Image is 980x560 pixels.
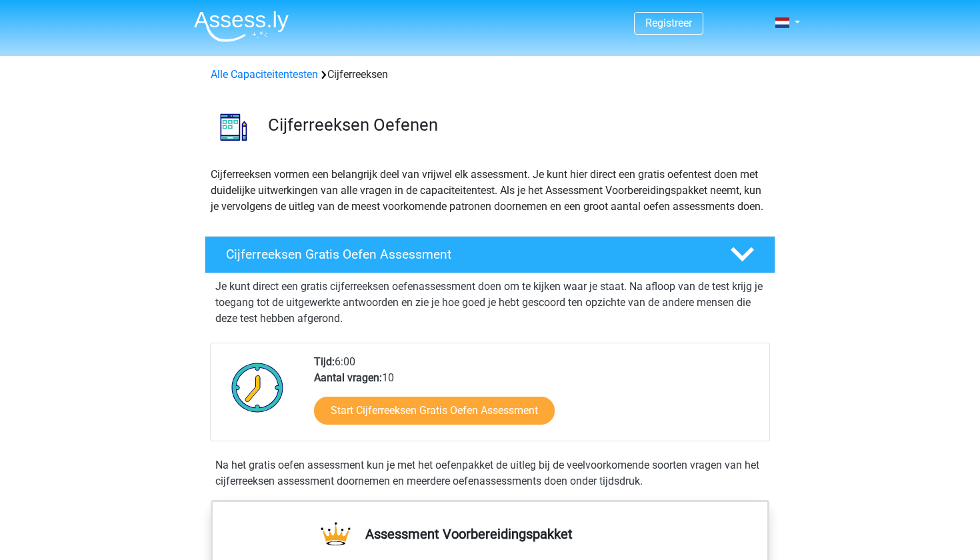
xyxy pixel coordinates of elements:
b: Tijd: [314,355,335,368]
p: Je kunt direct een gratis cijferreeksen oefenassessment doen om te kijken waar je staat. Na afloo... [215,279,765,327]
a: Registreer [645,17,692,29]
div: Na het gratis oefen assessment kun je met het oefenpakket de uitleg bij de veelvoorkomende soorte... [210,457,770,489]
div: Cijferreeksen [205,67,775,83]
h3: Cijferreeksen Oefenen [268,115,765,135]
h4: Cijferreeksen Gratis Oefen Assessment [226,247,709,262]
a: Start Cijferreeksen Gratis Oefen Assessment [314,397,555,425]
b: Aantal vragen: [314,371,382,384]
a: Cijferreeksen Gratis Oefen Assessment [199,236,781,273]
img: Klok [224,354,291,421]
a: Alle Capaciteitentesten [211,68,318,81]
img: Assessly [194,11,289,42]
div: 6:00 10 [304,354,769,441]
p: Cijferreeksen vormen een belangrijk deel van vrijwel elk assessment. Je kunt hier direct een grat... [211,167,769,215]
img: cijferreeksen [205,99,262,155]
